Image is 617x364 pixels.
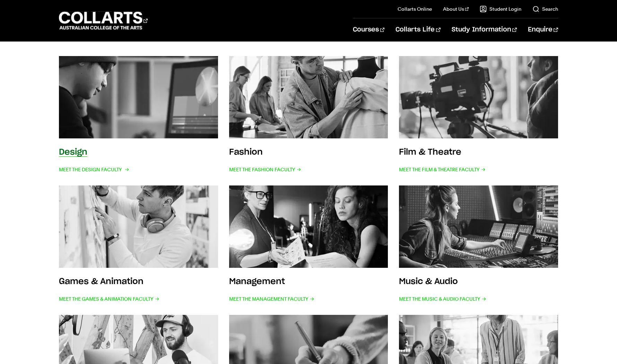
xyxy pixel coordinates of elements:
a: Study Information [452,18,517,41]
span: Meet the Design Faculty [59,165,128,174]
a: Collarts Life [396,18,440,41]
a: Courses [353,18,384,41]
a: Film & Theatre Meet the Film & Theatre Faculty [399,56,558,174]
span: Meet the Games & Animation Faculty [59,294,159,304]
a: Games & Animation Meet the Games & Animation Faculty [59,185,218,304]
h3: Design [59,148,87,156]
span: Meet the Film & Theatre Faculty [399,165,486,174]
h3: Film & Theatre [399,148,461,156]
a: Search [532,6,558,12]
a: Collarts Online [398,6,432,12]
a: Music & Audio Meet the Music & Audio Faculty [399,185,558,304]
h3: Games & Animation [59,277,144,286]
a: Management Meet the Management Faculty [229,185,388,304]
a: Fashion Meet the Fashion Faculty [229,56,388,174]
h3: Fashion [229,148,263,156]
span: Meet the Music & Audio Faculty [399,294,486,304]
div: Go to homepage [59,11,148,30]
a: Design Meet the Design Faculty [59,56,218,174]
a: Enquire [528,18,558,41]
a: Student Login [480,6,521,12]
span: Meet the Management Faculty [229,294,314,304]
a: About Us [443,6,469,12]
span: Meet the Fashion Faculty [229,165,301,174]
h3: Management [229,277,285,286]
h3: Music & Audio [399,277,458,286]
